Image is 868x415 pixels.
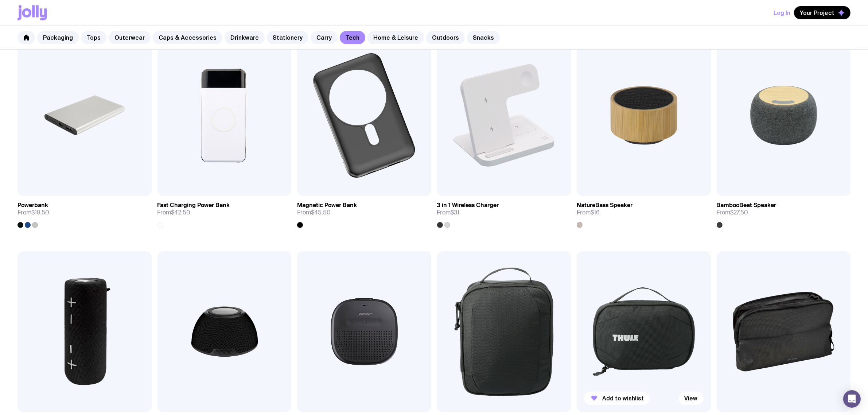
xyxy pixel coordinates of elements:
span: $42.50 [171,209,191,216]
span: $31 [451,209,460,216]
a: Drinkware [225,31,265,44]
button: Log In [774,6,790,19]
h3: 3 in 1 Wireless Charger [437,202,499,209]
a: Outdoors [426,31,465,44]
button: Add to wishlist [584,392,650,405]
h3: Powerbank [17,202,48,209]
a: View [679,392,704,405]
a: Fast Charging Power BankFrom$42.50 [157,196,292,228]
a: Tops [81,31,106,44]
a: PowerbankFrom$19.50 [17,196,152,228]
a: Carry [311,31,338,44]
span: From [437,209,460,216]
h3: NatureBass Speaker [577,202,632,209]
span: $27.50 [731,209,748,216]
div: Open Intercom Messenger [843,390,861,408]
button: Your Project [794,6,851,19]
a: Home & Leisure [367,31,424,44]
a: 3 in 1 Wireless ChargerFrom$31 [437,196,571,228]
a: Snacks [467,31,500,44]
span: From [17,209,49,216]
span: $16 [591,209,600,216]
span: From [577,209,600,216]
span: From [297,209,331,216]
span: From [717,209,748,216]
a: Caps & Accessories [153,31,222,44]
a: NatureBass SpeakerFrom$16 [577,196,711,228]
a: Tech [340,31,365,44]
h3: Magnetic Power Bank [297,202,357,209]
a: Outerwear [109,31,151,44]
span: Your Project [800,9,834,16]
span: $45.50 [311,209,331,216]
h3: Fast Charging Power Bank [157,202,230,209]
a: BambooBeat SpeakerFrom$27.50 [717,196,851,228]
span: Add to wishlist [602,395,644,402]
a: Magnetic Power BankFrom$45.50 [297,196,431,228]
span: From [157,209,191,216]
a: Stationery [267,31,308,44]
h3: BambooBeat Speaker [717,202,776,209]
span: $19.50 [31,209,49,216]
a: Packaging [37,31,79,44]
